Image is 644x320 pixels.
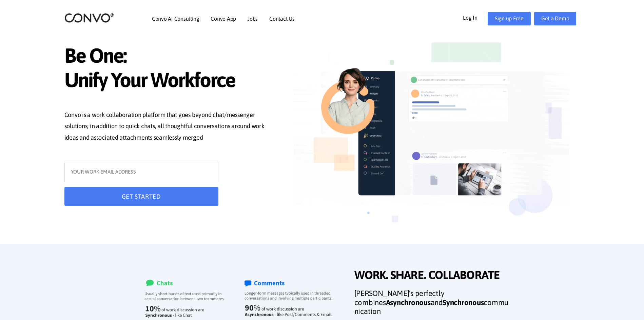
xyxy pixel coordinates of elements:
[443,298,484,307] strong: Synchronous
[64,68,273,94] span: Unify Your Workforce
[64,187,218,206] button: GET STARTED
[64,13,114,23] img: logo_2.png
[248,16,258,21] a: Jobs
[269,16,295,21] a: Contact Us
[64,162,218,182] input: YOUR WORK EMAIL ADDRESS
[386,298,431,307] strong: Asynchronous
[294,31,569,244] img: image_not_found
[463,12,488,23] a: Log In
[488,12,531,25] a: Sign up Free
[64,109,273,145] p: Convo is a work collaboration platform that goes beyond chat/messenger solutions; in addition to ...
[354,268,510,284] span: WORK. SHARE. COLLABORATE
[211,16,236,21] a: Convo App
[64,43,273,69] span: Be One:
[534,12,577,25] a: Get a Demo
[152,16,199,21] a: Convo AI Consulting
